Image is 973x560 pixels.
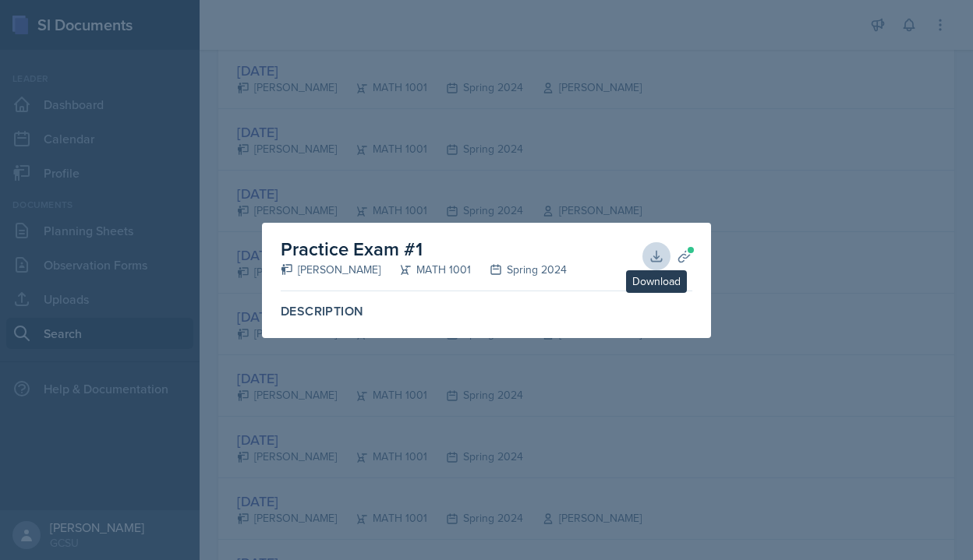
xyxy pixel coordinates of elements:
div: [PERSON_NAME] [281,262,380,278]
div: MATH 1001 [380,262,471,278]
button: Download [642,242,670,270]
div: Spring 2024 [471,262,567,278]
h2: Practice Exam #1 [281,235,567,263]
label: Description [281,304,692,319]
